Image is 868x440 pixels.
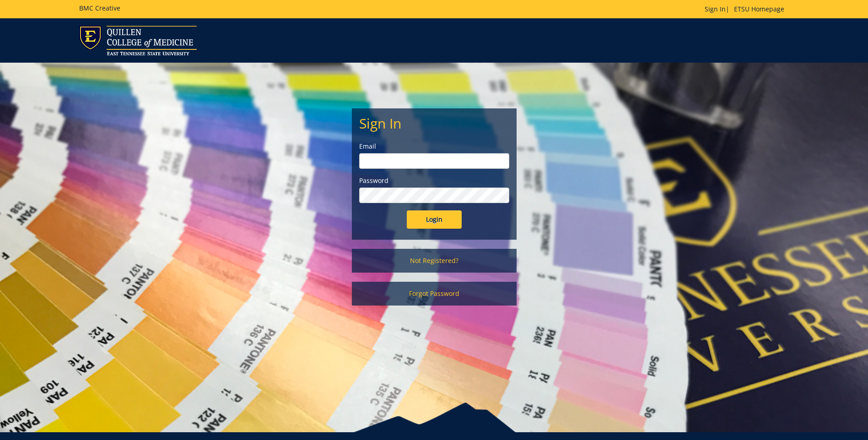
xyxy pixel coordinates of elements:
[359,142,509,151] label: Email
[359,116,509,131] h2: Sign In
[79,26,197,55] img: ETSU logo
[352,282,517,306] a: Forgot Password
[352,249,517,273] a: Not Registered?
[359,176,509,185] label: Password
[729,5,789,13] a: ETSU Homepage
[79,5,120,11] h5: BMC Creative
[407,210,462,229] input: Login
[705,5,726,13] a: Sign In
[705,5,789,14] p: |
